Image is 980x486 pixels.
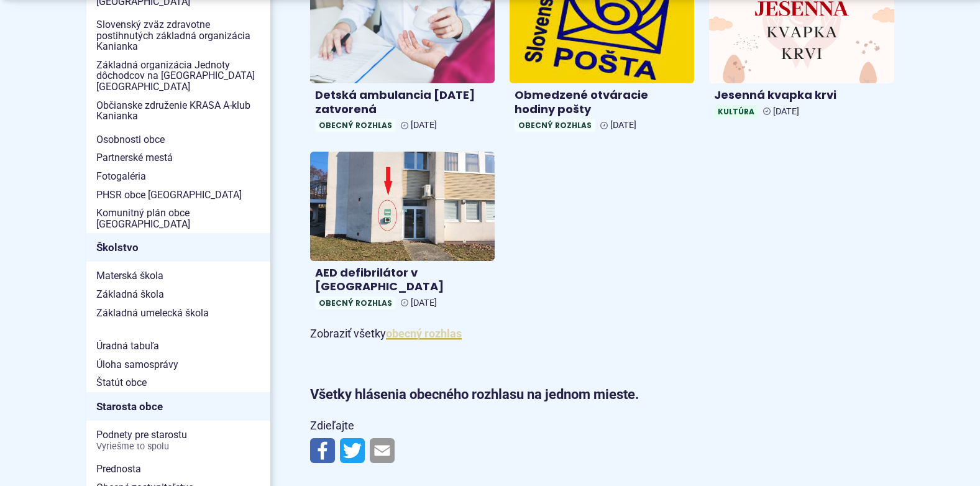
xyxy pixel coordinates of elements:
[96,426,260,455] span: Podnety pre starostu
[96,204,260,233] span: Komunitný plán obce [GEOGRAPHIC_DATA]
[515,119,595,132] span: Obecný rozhlas
[86,304,270,323] a: Základná umelecká škola
[96,374,260,392] span: Štatút obce
[86,56,270,96] a: Základná organizácia Jednoty dôchodcov na [GEOGRAPHIC_DATA] [GEOGRAPHIC_DATA]
[773,106,799,117] span: [DATE]
[340,438,365,463] img: Zdieľať na Twitteri
[96,460,260,479] span: Prednosta
[714,88,889,103] h4: Jesenná kvapka krvi
[96,186,260,204] span: PHSR obce [GEOGRAPHIC_DATA]
[86,149,270,167] a: Partnerské mestá
[411,298,437,308] span: [DATE]
[86,426,270,455] a: Podnety pre starostuVyriešme to spolu
[86,96,270,126] a: Občianske združenie KRASA A-klub Kanianka
[96,149,260,167] span: Partnerské mestá
[86,374,270,392] a: Štatút obce
[86,204,270,233] a: Komunitný plán obce [GEOGRAPHIC_DATA]
[310,438,335,463] img: Zdieľať na Facebooku
[310,387,639,402] strong: Všetky hlásenia obecného rozhlasu na jednom mieste.
[310,152,495,314] a: AED defibrilátor v [GEOGRAPHIC_DATA] Obecný rozhlas [DATE]
[96,167,260,186] span: Fotogaléria
[96,304,260,323] span: Základná umelecká škola
[86,16,270,56] a: Slovenský zväz zdravotne postihnutých základná organizácia Kanianka
[86,355,270,374] a: Úloha samosprávy
[86,233,270,262] a: Školstvo
[96,337,260,355] span: Úradná tabuľa
[96,16,260,56] span: Slovenský zväz zdravotne postihnutých základná organizácia Kanianka
[310,416,751,436] p: Zdieľajte
[96,285,260,304] span: Základná škola
[310,324,894,344] p: Zobraziť všetky
[86,131,270,149] a: Osobnosti obce
[86,460,270,479] a: Prednosta
[86,167,270,186] a: Fotogaléria
[96,355,260,374] span: Úloha samosprávy
[315,119,396,132] span: Obecný rozhlas
[370,438,395,463] img: Zdieľať e-mailom
[315,266,490,294] h4: AED defibrilátor v [GEOGRAPHIC_DATA]
[86,285,270,304] a: Základná škola
[96,442,260,452] span: Vyriešme to spolu
[515,88,689,116] h4: Obmedzené otváracie hodiny pošty
[96,131,260,149] span: Osobnosti obce
[96,96,260,126] span: Občianske združenie KRASA A-klub Kanianka
[96,267,260,285] span: Materská škola
[96,397,260,416] span: Starosta obce
[315,296,396,309] span: Obecný rozhlas
[610,120,636,131] span: [DATE]
[714,105,758,118] span: Kultúra
[86,392,270,421] a: Starosta obce
[96,56,260,96] span: Základná organizácia Jednoty dôchodcov na [GEOGRAPHIC_DATA] [GEOGRAPHIC_DATA]
[411,120,437,131] span: [DATE]
[86,337,270,355] a: Úradná tabuľa
[315,88,490,116] h4: Detská ambulancia [DATE] zatvorená
[386,327,462,340] a: Zobraziť kategóriu obecný rozhlas
[86,186,270,204] a: PHSR obce [GEOGRAPHIC_DATA]
[96,238,260,257] span: Školstvo
[86,267,270,285] a: Materská škola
